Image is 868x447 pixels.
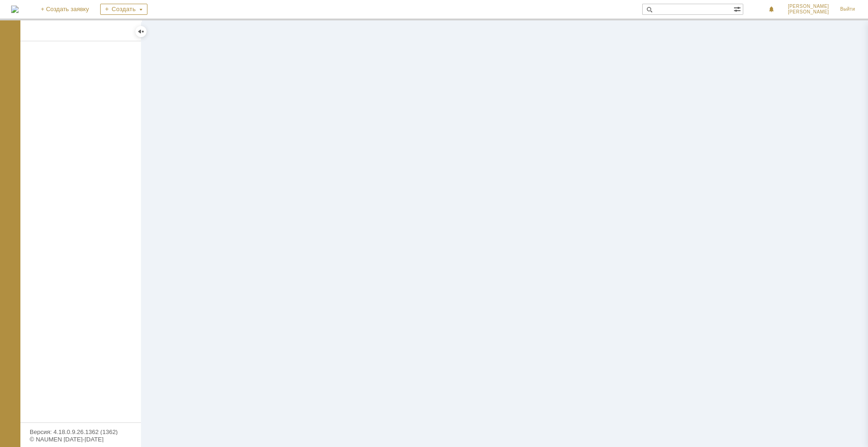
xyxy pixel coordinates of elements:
div: Скрыть меню [135,26,147,37]
span: Расширенный поиск [734,4,743,13]
div: Создать [100,4,147,15]
div: Версия: 4.18.0.9.26.1362 (1362) [30,429,132,435]
span: [PERSON_NAME] [788,9,829,15]
img: logo [11,6,19,13]
div: © NAUMEN [DATE]-[DATE] [30,436,132,442]
span: [PERSON_NAME] [788,4,829,9]
a: Перейти на домашнюю страницу [11,6,19,13]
